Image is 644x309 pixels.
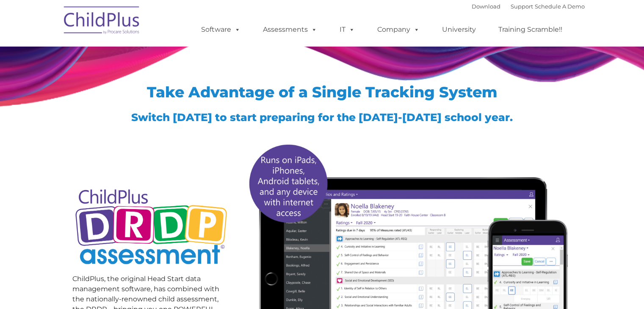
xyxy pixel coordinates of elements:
[254,21,326,38] a: Assessments
[369,21,428,38] a: Company
[434,21,484,38] a: University
[472,3,585,10] font: |
[60,0,144,43] img: ChildPlus by Procare Solutions
[193,21,249,38] a: Software
[490,21,571,38] a: Training Scramble!!
[72,180,230,276] img: Copyright - DRDP Logo
[511,3,533,10] a: Support
[147,83,498,101] span: Take Advantage of a Single Tracking System
[331,21,363,38] a: IT
[472,3,500,10] a: Download
[535,3,585,10] a: Schedule A Demo
[131,111,513,124] span: Switch [DATE] to start preparing for the [DATE]-[DATE] school year.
